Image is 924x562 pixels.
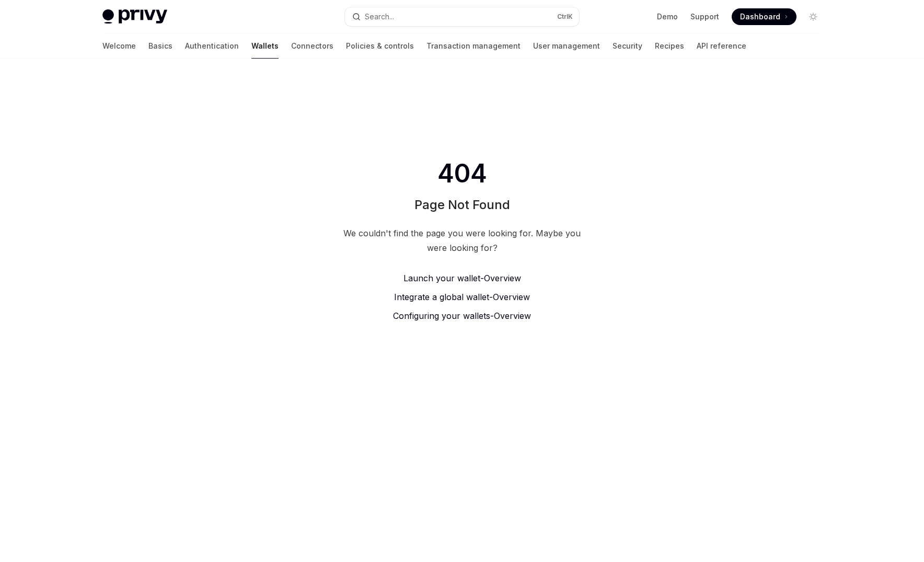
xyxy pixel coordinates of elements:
[494,311,531,321] span: Overview
[655,33,684,59] a: Recipes
[102,33,136,59] a: Welcome
[394,292,493,302] span: Integrate a global wallet -
[185,33,239,59] a: Authentication
[493,292,530,302] span: Overview
[339,272,585,284] a: Launch your wallet-Overview
[148,33,172,59] a: Basics
[339,226,585,255] div: We couldn't find the page you were looking for. Maybe you were looking for?
[533,33,600,59] a: User management
[740,12,780,22] span: Dashboard
[102,9,167,24] img: light logo
[426,33,521,59] a: Transaction management
[339,309,585,322] a: Configuring your wallets-Overview
[484,273,521,283] span: Overview
[414,197,510,213] h1: Page Not Found
[657,12,678,22] a: Demo
[339,291,585,303] a: Integrate a global wallet-Overview
[690,12,719,22] a: Support
[697,33,746,59] a: API reference
[365,10,394,23] div: Search...
[251,33,279,59] a: Wallets
[557,13,573,21] span: Ctrl K
[393,311,494,321] span: Configuring your wallets -
[805,8,822,25] button: Toggle dark mode
[435,159,489,188] span: 404
[732,8,796,25] a: Dashboard
[345,7,579,26] button: Search...CtrlK
[346,33,414,59] a: Policies & controls
[291,33,333,59] a: Connectors
[613,33,642,59] a: Security
[403,273,484,283] span: Launch your wallet -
